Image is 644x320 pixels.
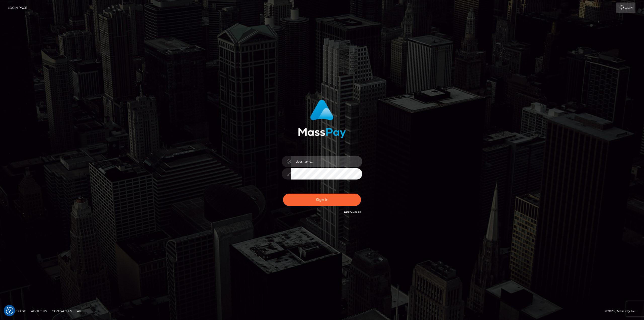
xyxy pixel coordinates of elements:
a: Login Page [8,3,27,13]
a: API [75,307,85,315]
button: Sign in [283,194,361,206]
button: Consent Preferences [6,307,13,314]
a: Need Help? [344,211,361,214]
img: Revisit consent button [6,307,13,314]
a: Login [616,3,635,13]
a: About Us [29,307,49,315]
a: Contact Us [50,307,74,315]
img: MassPay Login [298,100,346,138]
a: Homepage [6,307,28,315]
input: Username... [291,156,362,167]
div: © 2025 , MassPay Inc. [605,308,640,314]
